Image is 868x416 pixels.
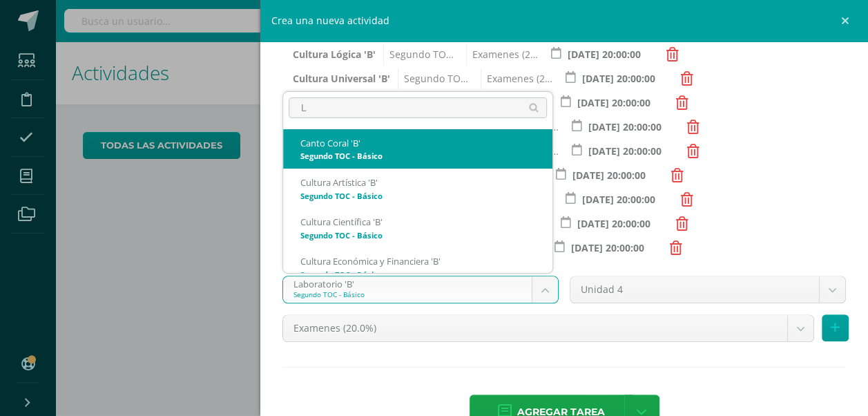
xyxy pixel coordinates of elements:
div: Cultura Artística 'B' [300,177,535,189]
div: Segundo TOC - Básico [300,231,535,239]
div: Cultura Económica y Financiera 'B' [300,256,535,267]
div: Segundo TOC - Básico [300,271,535,278]
div: Cultura Científica 'B' [300,216,535,228]
div: Segundo TOC - Básico [300,192,535,200]
div: Canto Coral 'B' [300,138,535,149]
div: Segundo TOC - Básico [300,152,535,160]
